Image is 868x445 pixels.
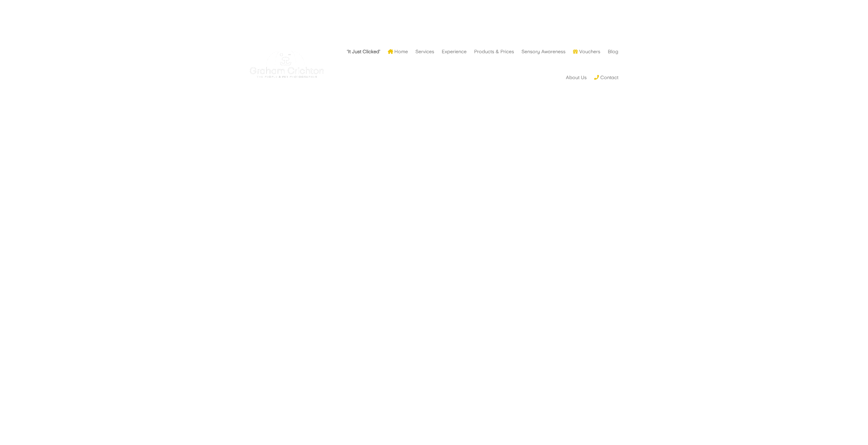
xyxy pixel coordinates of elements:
[347,39,380,64] a: ‘It Just Clicked’
[573,39,600,64] a: Vouchers
[442,39,467,64] a: Experience
[415,39,434,64] a: Services
[250,47,324,82] img: Graham Crichton Photography Logo
[608,39,618,64] a: Blog
[388,39,408,64] a: Home
[521,39,565,64] a: Sensory Awareness
[347,49,380,54] strong: ‘It Just Clicked’
[594,64,618,90] a: Contact
[474,39,514,64] a: Products & Prices
[566,64,587,90] a: About Us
